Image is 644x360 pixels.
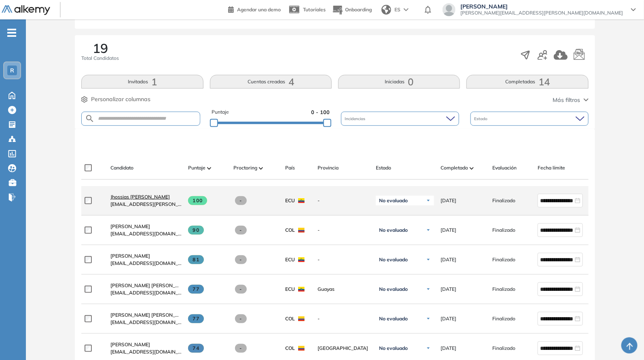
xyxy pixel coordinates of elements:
[81,75,203,89] button: Invitados1
[235,285,247,294] span: -
[441,227,456,234] span: [DATE]
[233,164,257,172] span: Proctoring
[441,315,456,322] span: [DATE]
[110,201,182,208] span: [EMAIL_ADDRESS][PERSON_NAME][DOMAIN_NAME]
[426,316,431,321] img: Ícono de flecha
[235,196,247,205] span: -
[298,198,305,203] img: ECU
[188,226,204,235] span: 90
[188,314,204,323] span: 77
[85,114,95,124] img: SEARCH_ALT
[235,344,247,353] span: -
[110,319,182,326] span: [EMAIL_ADDRESS][DOMAIN_NAME]
[338,75,460,89] button: Iniciadas0
[285,345,295,352] span: COL
[441,256,456,263] span: [DATE]
[426,198,431,203] img: Ícono de flecha
[110,223,150,229] span: [PERSON_NAME]
[381,5,391,15] img: world
[492,315,515,322] span: Finalizado
[237,6,281,13] span: Agendar una demo
[81,55,119,62] span: Total Candidatos
[441,197,456,204] span: [DATE]
[553,96,580,104] span: Más filtros
[188,285,204,294] span: 77
[492,227,515,234] span: Finalizado
[426,346,431,351] img: Ícono de flecha
[110,164,133,172] span: Candidato
[110,223,182,230] a: [PERSON_NAME]
[318,345,369,352] span: [GEOGRAPHIC_DATA]
[188,196,207,205] span: 100
[376,164,391,172] span: Estado
[379,227,408,233] span: No evaluado
[379,345,408,352] span: No evaluado
[212,108,229,116] span: Puntaje
[460,3,623,10] span: [PERSON_NAME]
[228,4,281,14] a: Agendar una demo
[426,257,431,262] img: Ícono de flecha
[426,287,431,292] img: Ícono de flecha
[466,75,588,89] button: Completadas14
[210,75,332,89] button: Cuentas creadas4
[475,116,489,122] span: Estado
[492,286,515,293] span: Finalizado
[298,257,305,262] img: ECU
[394,6,400,13] span: ES
[207,167,211,169] img: [missing "en.ARROW_ALT" translation]
[332,1,372,19] button: Onboarding
[492,164,517,172] span: Evaluación
[318,164,339,172] span: Provincia
[441,286,456,293] span: [DATE]
[318,286,369,293] span: Guayas
[318,227,369,234] span: -
[188,164,205,172] span: Puntaje
[318,315,369,322] span: -
[379,256,408,263] span: No evaluado
[318,197,369,204] span: -
[110,253,150,259] span: [PERSON_NAME]
[311,108,330,116] span: 0 - 100
[285,286,295,293] span: ECU
[110,341,182,348] a: [PERSON_NAME]
[110,282,182,289] a: [PERSON_NAME] [PERSON_NAME]
[188,344,204,353] span: 74
[110,193,182,201] a: Jhossias [PERSON_NAME]
[345,116,367,122] span: Incidencias
[285,315,295,322] span: COL
[470,112,589,126] div: Estado
[110,252,182,260] a: [PERSON_NAME]
[441,345,456,352] span: [DATE]
[235,226,247,235] span: -
[81,95,150,104] button: Personalizar columnas
[285,164,295,172] span: País
[285,197,295,204] span: ECU
[93,42,108,55] span: 19
[379,316,408,322] span: No evaluado
[110,282,191,288] span: [PERSON_NAME] [PERSON_NAME]
[110,348,182,356] span: [EMAIL_ADDRESS][DOMAIN_NAME]
[110,194,170,200] span: Jhossias [PERSON_NAME]
[110,230,182,237] span: [EMAIL_ADDRESS][DOMAIN_NAME]
[553,96,589,104] button: Más filtros
[379,197,408,204] span: No evaluado
[7,32,16,34] i: -
[259,167,263,169] img: [missing "en.ARROW_ALT" translation]
[345,6,372,13] span: Onboarding
[303,6,326,13] span: Tutoriales
[404,8,409,11] img: arrow
[441,164,468,172] span: Completado
[110,341,150,347] span: [PERSON_NAME]
[285,227,295,234] span: COL
[470,167,474,169] img: [missing "en.ARROW_ALT" translation]
[110,260,182,267] span: [EMAIL_ADDRESS][DOMAIN_NAME]
[379,286,408,292] span: No evaluado
[492,256,515,263] span: Finalizado
[318,256,369,263] span: -
[298,287,305,292] img: ECU
[2,5,50,15] img: Logo
[110,312,191,318] span: [PERSON_NAME] [PERSON_NAME]
[492,197,515,204] span: Finalizado
[235,314,247,323] span: -
[110,311,182,319] a: [PERSON_NAME] [PERSON_NAME]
